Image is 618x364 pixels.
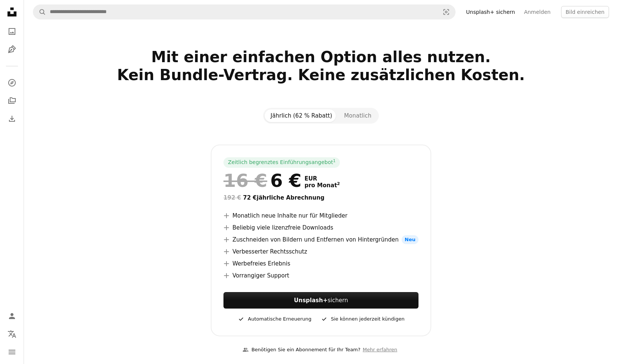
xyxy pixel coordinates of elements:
[333,158,336,163] sup: 1
[4,345,19,360] button: Menü
[437,5,455,19] button: Visuelle Suche
[4,4,19,21] a: Startseite — Unsplash
[33,5,46,19] button: Unsplash suchen
[223,259,418,268] li: Werbefreies Erlebnis
[4,42,19,57] a: Grafiken
[223,171,301,190] div: 6 €
[223,247,418,256] li: Verbesserter Rechtsschutz
[294,297,328,304] strong: Unsplash+
[223,271,418,280] li: Vorrangiger Support
[80,48,562,102] h2: Mit einer einfachen Option alles nutzen. Kein Bundle-Vertrag. Keine zusätzlichen Kosten.
[4,309,19,324] a: Anmelden / Registrieren
[4,111,19,126] a: Bisherige Downloads
[223,223,418,232] li: Beliebig viele lizenzfreie Downloads
[320,315,405,324] div: Sie können jederzeit kündigen
[337,181,340,186] sup: 2
[4,93,19,108] a: Kollektionen
[223,171,267,190] span: 16 €
[360,344,399,356] a: Mehr erfahren
[223,157,340,168] div: Zeitlich begrenztes Einführungsangebot
[462,6,520,18] a: Unsplash+ sichern
[243,346,360,354] div: Benötigen Sie ein Abonnement für Ihr Team?
[223,292,418,309] button: Unsplash+sichern
[402,235,418,244] span: Neu
[4,24,19,39] a: Fotos
[335,182,341,189] a: 2
[520,6,555,18] a: Anmelden
[332,159,337,166] a: 1
[223,235,418,244] li: Zuschneiden von Bildern und Entfernen von Hintergründen
[4,327,19,342] button: Sprache
[304,175,340,182] span: EUR
[4,75,19,90] a: Entdecken
[561,6,609,18] button: Bild einreichen
[223,211,418,220] li: Monatlich neue Inhalte nur für Mitglieder
[338,109,377,122] button: Monatlich
[265,109,338,122] button: Jährlich (62 % Rabatt)
[223,193,418,202] div: 72 € jährliche Abrechnung
[304,182,340,189] span: pro Monat
[237,315,311,324] div: Automatische Erneuerung
[223,194,241,201] span: 192 €
[33,4,456,19] form: Finden Sie Bildmaterial auf der ganzen Webseite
